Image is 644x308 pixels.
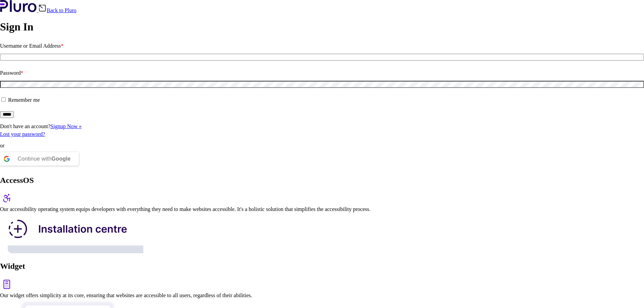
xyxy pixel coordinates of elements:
a: Signup Now » [50,123,81,129]
input: Remember me [1,97,6,102]
a: Back to Pluro [38,7,76,13]
b: Google [51,156,71,162]
div: Continue with [18,152,71,166]
img: Back icon [38,4,47,12]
